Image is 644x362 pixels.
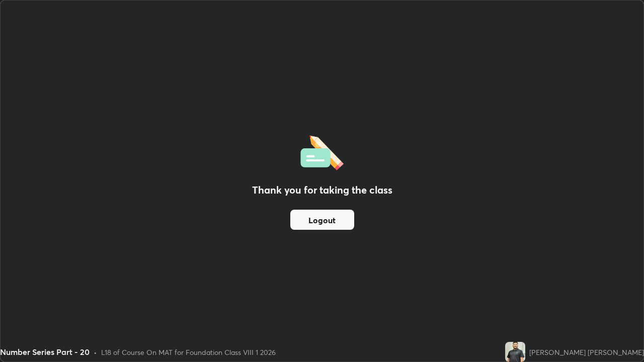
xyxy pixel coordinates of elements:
[101,347,276,357] div: L18 of Course On MAT for Foundation Class VIII 1 2026
[94,347,97,357] div: •
[252,183,392,198] h2: Thank you for taking the class
[505,342,525,362] img: 23e7b648e18f4cfeb08ba2c1e7643307.png
[529,347,644,357] div: [PERSON_NAME] [PERSON_NAME]
[300,132,344,170] img: offlineFeedback.1438e8b3.svg
[290,210,354,230] button: Logout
